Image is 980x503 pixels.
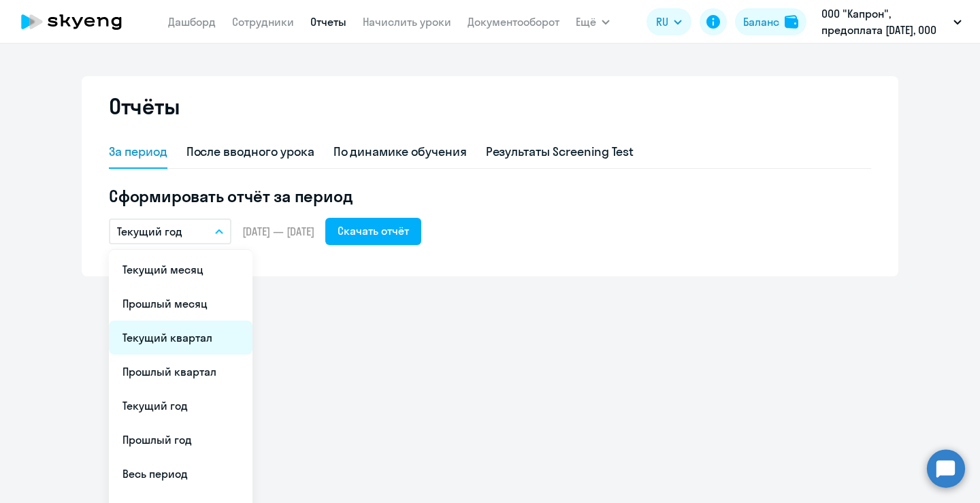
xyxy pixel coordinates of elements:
[576,8,610,35] button: Ещё
[333,143,467,161] div: По динамике обучения
[109,218,231,244] button: Текущий год
[743,14,779,30] div: Баланс
[117,223,182,240] p: Текущий год
[576,14,596,30] span: Ещё
[363,15,451,29] a: Начислить уроки
[109,93,180,120] h2: Отчёты
[338,223,409,239] div: Скачать отчёт
[232,15,294,29] a: Сотрудники
[168,15,216,29] a: Дашборд
[785,15,798,29] img: balance
[821,5,948,38] p: ООО "Капрон", предоплата [DATE], ООО "КАПРОН"
[468,15,559,29] a: Документооборот
[647,8,691,35] button: RU
[325,218,421,245] button: Скачать отчёт
[815,5,968,38] button: ООО "Капрон", предоплата [DATE], ООО "КАПРОН"
[486,143,634,161] div: Результаты Screening Test
[242,224,314,239] span: [DATE] — [DATE]
[656,14,668,30] span: RU
[310,15,346,29] a: Отчеты
[186,143,314,161] div: После вводного урока
[109,185,871,207] h5: Сформировать отчёт за период
[735,8,806,35] button: Балансbalance
[109,143,167,161] div: За период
